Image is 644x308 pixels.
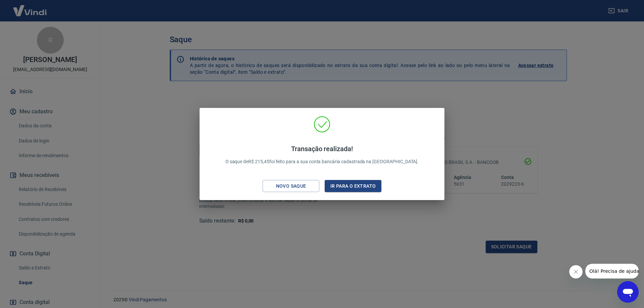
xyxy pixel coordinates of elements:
[225,145,419,165] p: O saque de R$ 215,45 foi feito para a sua conta bancária cadastrada na [GEOGRAPHIC_DATA].
[268,182,314,190] div: Novo saque
[225,145,419,153] h4: Transação realizada!
[569,265,583,279] iframe: Fechar mensagem
[263,180,319,192] button: Novo saque
[325,180,381,192] button: Ir para o extrato
[585,264,639,279] iframe: Mensagem da empresa
[617,281,639,303] iframe: Botão para abrir a janela de mensagens
[4,5,56,10] span: Olá! Precisa de ajuda?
